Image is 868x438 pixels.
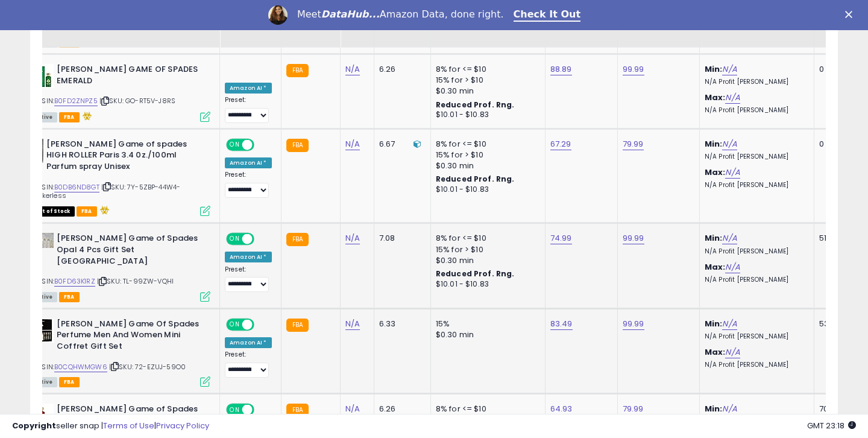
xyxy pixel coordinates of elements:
[379,319,421,329] div: 6.33
[705,138,723,150] b: Min:
[436,255,536,266] div: $0.30 min
[253,234,272,244] span: OFF
[436,244,536,255] div: 15% for > $10
[46,139,193,176] b: [PERSON_NAME] Game of spades HIGH ROLLER Paris 3.4 0z./100ml Parfum spray Unisex
[819,233,857,244] div: 51
[225,265,272,293] div: Preset:
[57,319,203,355] b: [PERSON_NAME] Game Of Spades Perfume Men And Women Mini Coffret Gift Set
[845,11,857,18] div: Close
[705,276,805,284] p: N/A Profit [PERSON_NAME]
[819,139,857,150] div: 0
[819,319,857,329] div: 53
[54,276,95,287] a: B0FD63K1RZ
[225,337,272,348] div: Amazon AI *
[436,160,536,171] div: $0.30 min
[705,63,723,75] b: Min:
[705,332,805,341] p: N/A Profit [PERSON_NAME]
[345,63,360,75] a: N/A
[550,138,571,150] a: 67.29
[705,232,723,244] b: Min:
[225,83,272,94] div: Amazon AI *
[225,171,272,198] div: Preset:
[225,96,272,123] div: Preset:
[268,5,288,25] img: Profile image for Georgie
[436,174,515,184] b: Reduced Prof. Rng.
[379,64,421,75] div: 6.26
[705,92,726,103] b: Max:
[725,167,740,179] a: N/A
[436,64,536,75] div: 8% for <= $10
[705,318,723,329] b: Min:
[705,346,726,358] b: Max:
[225,252,272,262] div: Amazon AI *
[99,96,175,106] span: | SKU: GO-RT5V-J8RS
[321,8,380,20] i: DataHub...
[286,64,309,77] small: FBA
[59,292,80,302] span: FBA
[57,64,203,89] b: [PERSON_NAME] GAME OF SPADES EMERALD
[59,377,80,387] span: FBA
[379,139,421,150] div: 6.67
[436,75,536,86] div: 15% for > $10
[345,232,360,244] a: N/A
[225,351,272,378] div: Preset:
[57,233,203,270] b: [PERSON_NAME] Game of Spades Opal 4 Pcs Gift Set [GEOGRAPHIC_DATA]
[97,276,174,286] span: | SKU: TL-99ZW-VQHI
[514,8,581,22] a: Check It Out
[705,247,805,256] p: N/A Profit [PERSON_NAME]
[807,420,856,431] span: 2025-09-10 23:18 GMT
[436,110,536,120] div: $10.01 - $10.83
[30,139,210,215] div: ASIN:
[54,182,99,192] a: B0DB6ND8GT
[725,92,740,104] a: N/A
[436,268,515,279] b: Reduced Prof. Rng.
[227,139,242,150] span: ON
[705,361,805,369] p: N/A Profit [PERSON_NAME]
[722,138,737,150] a: N/A
[436,319,536,329] div: 15%
[54,362,107,372] a: B0CQHWMGW6
[705,106,805,115] p: N/A Profit [PERSON_NAME]
[705,261,726,273] b: Max:
[80,112,92,120] i: hazardous material
[722,63,737,75] a: N/A
[297,8,504,21] div: Meet Amazon Data, done right.
[436,233,536,244] div: 8% for <= $10
[345,318,360,330] a: N/A
[705,78,805,86] p: N/A Profit [PERSON_NAME]
[30,292,57,302] span: All listings currently available for purchase on Amazon
[819,64,857,75] div: 0
[436,150,536,160] div: 15% for > $10
[103,420,154,431] a: Terms of Use
[379,233,421,244] div: 7.08
[436,329,536,340] div: $0.30 min
[436,279,536,290] div: $10.01 - $10.83
[705,153,805,161] p: N/A Profit [PERSON_NAME]
[436,100,515,110] b: Reduced Prof. Rng.
[77,206,97,217] span: FBA
[705,167,726,178] b: Max:
[156,420,209,431] a: Privacy Policy
[59,112,80,122] span: FBA
[436,86,536,97] div: $0.30 min
[345,138,360,150] a: N/A
[722,232,737,244] a: N/A
[30,182,180,200] span: | SKU: 7Y-5ZBP-44W4-stickerless
[253,139,272,150] span: OFF
[227,234,242,244] span: ON
[30,377,57,387] span: All listings currently available for purchase on Amazon
[30,112,57,122] span: All listings currently available for purchase on Amazon
[30,64,210,121] div: ASIN:
[725,346,740,358] a: N/A
[253,319,272,329] span: OFF
[286,319,309,332] small: FBA
[550,318,573,330] a: 83.49
[725,261,740,273] a: N/A
[286,139,309,152] small: FBA
[436,139,536,150] div: 8% for <= $10
[30,206,75,217] span: All listings that are currently out of stock and unavailable for purchase on Amazon
[705,181,805,189] p: N/A Profit [PERSON_NAME]
[550,63,572,75] a: 88.89
[623,63,644,75] a: 99.99
[12,421,209,432] div: seller snap | |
